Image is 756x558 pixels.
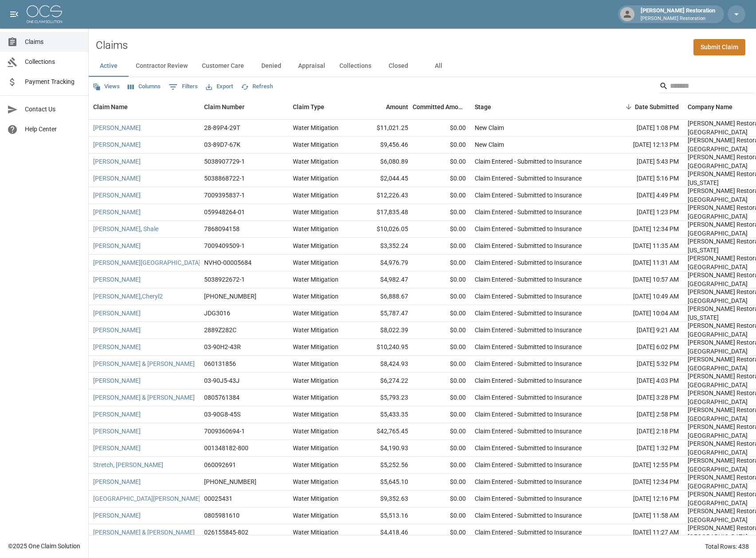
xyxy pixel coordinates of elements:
div: Claim Entered - Submitted to Insurance [475,157,582,166]
div: [DATE] 2:18 PM [603,423,683,440]
a: [PERSON_NAME] [93,157,141,166]
div: [DATE] 12:13 PM [603,137,683,153]
div: $9,456.46 [355,137,413,153]
div: $5,433.35 [355,406,413,423]
div: Claim Entered - Submitted to Insurance [475,224,582,233]
div: $0.00 [413,187,470,204]
div: $4,418.46 [355,524,413,541]
button: Views [91,80,122,94]
div: Claim Entered - Submitted to Insurance [475,528,582,537]
div: Water Mitigation [293,123,339,132]
button: Customer Care [195,55,251,77]
div: Water Mitigation [293,208,339,216]
div: 5038922672-1 [204,275,245,284]
div: $0.00 [413,221,470,238]
div: Water Mitigation [293,258,339,267]
div: $42,765.45 [355,423,413,440]
div: 7009360694-1 [204,427,245,436]
div: Water Mitigation [293,511,339,520]
button: Export [204,80,235,94]
a: [PERSON_NAME] [93,444,141,452]
button: Sort [622,101,635,113]
a: [PERSON_NAME] [93,376,141,385]
a: [PERSON_NAME] [93,309,141,318]
button: Denied [251,55,291,77]
div: Water Mitigation [293,140,339,149]
div: [DATE] 12:34 PM [603,221,683,238]
div: $0.00 [413,373,470,389]
div: [PERSON_NAME] Restoration [637,6,719,22]
div: 03-89D7-67K [204,140,240,149]
div: Water Mitigation [293,359,339,368]
div: $5,513.16 [355,507,413,524]
div: Claim Number [204,94,244,119]
div: Water Mitigation [293,292,339,301]
div: Water Mitigation [293,427,339,436]
div: Claim Entered - Submitted to Insurance [475,460,582,469]
div: [DATE] 10:49 AM [603,288,683,305]
div: Water Mitigation [293,224,339,233]
div: Claim Entered - Submitted to Insurance [475,191,582,200]
div: $0.00 [413,255,470,271]
div: $0.00 [413,356,470,373]
div: $0.00 [413,271,470,288]
div: $12,226.43 [355,187,413,204]
button: Show filters [166,80,200,94]
div: [DATE] 5:16 PM [603,170,683,187]
div: $0.00 [413,457,470,474]
a: Stretch, [PERSON_NAME] [93,460,163,469]
div: © 2025 One Claim Solution [8,542,80,550]
div: Claim Entered - Submitted to Insurance [475,174,582,183]
div: $0.00 [413,474,470,491]
div: NVHO-00005684 [204,258,252,267]
div: $4,976.79 [355,255,413,271]
a: [PERSON_NAME] [93,174,141,183]
div: $0.00 [413,120,470,137]
div: $11,021.25 [355,120,413,137]
div: [DATE] 2:58 PM [603,406,683,423]
span: Contact Us [25,105,81,114]
div: 2889Z282C [204,326,236,334]
div: Stage [475,94,491,119]
div: Total Rows: 438 [705,542,749,551]
div: Search [659,79,754,95]
div: 0805981610 [204,511,240,520]
div: Claim Entered - Submitted to Insurance [475,258,582,267]
div: Water Mitigation [293,191,339,200]
div: 28-89P4-29T [204,123,240,132]
div: 7009395837-1 [204,191,245,200]
button: Closed [378,55,418,77]
div: JDG3016 [204,309,230,318]
div: 7009409509-1 [204,241,245,250]
div: [DATE] 1:23 PM [603,204,683,221]
p: [PERSON_NAME] Restoration [641,15,715,23]
div: Claim Name [89,94,200,119]
div: $0.00 [413,406,470,423]
div: Claim Name [93,94,128,119]
div: Claim Entered - Submitted to Insurance [475,309,582,318]
div: $0.00 [413,305,470,322]
div: [DATE] 10:57 AM [603,271,683,288]
div: Amount [355,94,413,119]
button: Collections [332,55,378,77]
h2: Claims [96,39,128,52]
div: [DATE] 4:03 PM [603,373,683,389]
div: 03-90J5-43J [204,376,240,385]
div: Company Name [688,94,732,119]
div: Claim Entered - Submitted to Insurance [475,494,582,503]
div: $10,240.95 [355,339,413,356]
div: 01-009-223533 [204,477,256,486]
a: [PERSON_NAME] & [PERSON_NAME] [93,359,195,368]
a: [PERSON_NAME],Cheryl2 [93,292,163,301]
a: [PERSON_NAME] [93,275,141,284]
div: Date Submitted [603,94,683,119]
button: Appraisal [291,55,332,77]
div: $0.00 [413,153,470,170]
div: Committed Amount [413,94,466,119]
div: [DATE] 9:21 AM [603,322,683,339]
div: $0.00 [413,423,470,440]
div: Water Mitigation [293,326,339,334]
div: $0.00 [413,524,470,541]
div: 03-90G8-45S [204,410,240,419]
div: 060131856 [204,359,236,368]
